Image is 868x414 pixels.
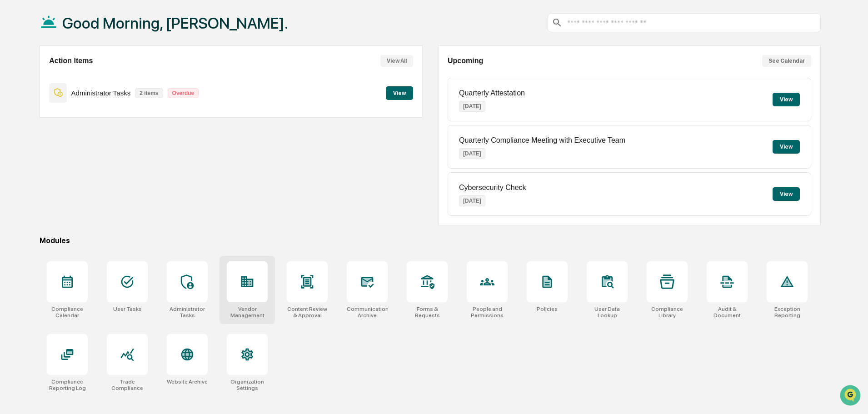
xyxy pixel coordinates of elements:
button: Start new chat [155,72,165,83]
img: 1746055101610-c473b297-6a78-478c-a979-82029cc54cd1 [9,70,25,86]
p: Cybersecurity Check [459,184,526,192]
button: View [386,86,413,100]
div: Vendor Management [227,306,268,319]
button: View All [380,55,413,67]
div: Audit & Document Logs [707,306,748,319]
div: 🗄️ [66,187,73,194]
span: Attestations [75,186,113,195]
p: How can we help? [9,19,165,34]
a: 🔎Data Lookup [5,200,61,216]
span: • [75,124,79,131]
a: Powered byPylon [64,225,110,232]
p: [DATE] [459,148,485,159]
div: Forms & Requests [407,306,448,319]
span: Preclearance [18,186,59,195]
div: We're available if you need us! [41,79,125,86]
div: Compliance Library [647,306,688,319]
button: See all [141,99,165,110]
a: View [386,88,413,97]
span: Data Lookup [18,203,57,212]
img: Tammy Steffen [9,115,24,130]
div: Website Archive [167,379,208,385]
div: User Tasks [113,306,142,312]
span: • [75,148,79,155]
div: Start new chat [41,70,149,79]
div: Administrator Tasks [167,306,208,319]
p: 2 items [135,88,163,98]
span: [PERSON_NAME] [28,124,74,131]
div: Modules [40,236,821,245]
div: User Data Lookup [587,306,628,319]
div: Exception Reporting [767,306,808,319]
button: View [773,93,800,106]
iframe: Open customer support [839,384,863,409]
p: Quarterly Attestation [459,89,525,97]
div: Content Review & Approval [287,306,328,319]
h1: Good Morning, [PERSON_NAME]. [62,14,288,32]
p: [DATE] [459,101,485,112]
div: People and Permissions [467,306,508,319]
h2: Action Items [49,57,93,65]
img: Tammy Steffen [9,140,24,154]
span: [DATE] [80,124,99,131]
div: Past conversations [9,101,61,108]
span: [PERSON_NAME] [28,148,74,155]
a: 🗄️Attestations [62,182,116,199]
span: [DATE] [80,148,99,155]
div: Communications Archive [347,306,388,319]
p: Administrator Tasks [71,89,131,97]
p: [DATE] [459,195,485,206]
div: Policies [537,306,558,312]
img: 8933085812038_c878075ebb4cc5468115_72.jpg [19,70,35,86]
div: Compliance Reporting Log [47,379,88,391]
button: See Calendar [762,55,811,67]
a: 🖐️Preclearance [5,182,62,199]
div: Compliance Calendar [47,306,88,319]
span: Pylon [90,225,110,232]
div: 🖐️ [9,187,16,194]
p: Overdue [168,88,199,98]
button: View [773,187,800,201]
h2: Upcoming [448,57,483,65]
div: Organization Settings [227,379,268,391]
p: Quarterly Compliance Meeting with Executive Team [459,136,625,145]
div: Trade Compliance [107,379,148,391]
button: View [773,140,800,154]
div: 🔎 [9,204,16,211]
